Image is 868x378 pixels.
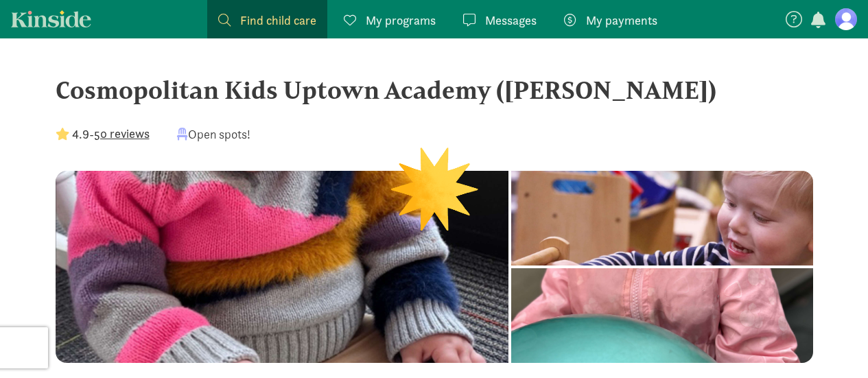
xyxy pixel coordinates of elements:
[56,125,150,143] div: -
[485,11,537,29] span: Messages
[56,71,813,108] div: Cosmopolitan Kids Uptown Academy ([PERSON_NAME])
[94,124,150,143] button: 50 reviews
[11,10,91,27] a: Kinside
[240,11,316,29] span: Find child care
[586,11,657,29] span: My payments
[72,126,89,142] strong: 4.9
[366,11,436,29] span: My programs
[177,125,250,143] div: Open spots!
